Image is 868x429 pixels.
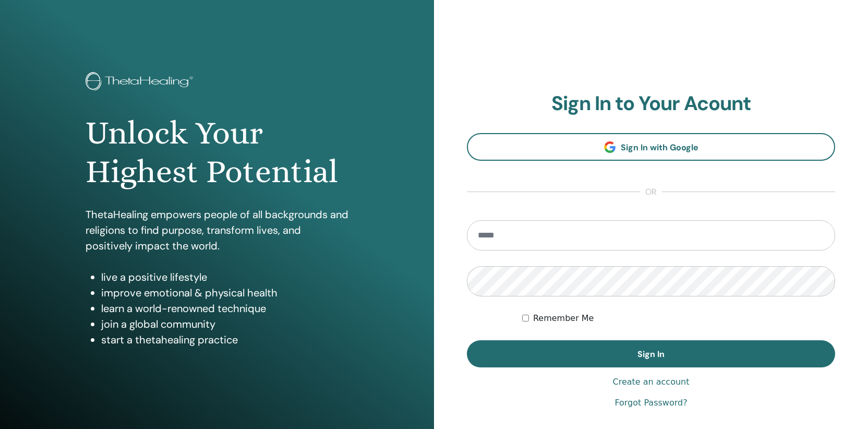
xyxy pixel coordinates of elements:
[101,269,349,285] li: live a positive lifestyle
[86,207,349,254] p: ThetaHealing empowers people of all backgrounds and religions to find purpose, transform lives, a...
[101,316,349,332] li: join a global community
[101,332,349,348] li: start a thetahealing practice
[614,397,687,409] a: Forgot Password?
[522,312,835,325] div: Keep me authenticated indefinitely or until I manually logout
[640,186,662,198] span: or
[101,285,349,301] li: improve emotional & physical health
[533,312,594,325] label: Remember Me
[612,376,689,388] a: Create an account
[467,133,835,161] a: Sign In with Google
[467,92,835,116] h2: Sign In to Your Acount
[621,142,698,153] span: Sign In with Google
[467,340,835,367] button: Sign In
[637,349,665,360] span: Sign In
[101,301,349,316] li: learn a world-renowned technique
[86,114,349,192] h1: Unlock Your Highest Potential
